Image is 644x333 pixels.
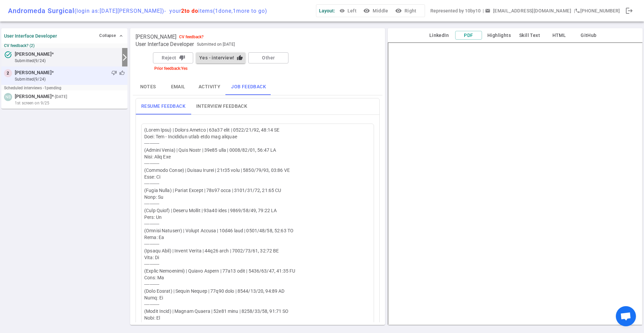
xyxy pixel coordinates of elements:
[119,70,125,76] span: thumb_up
[121,53,129,61] i: arrow_forward_ios
[54,94,67,100] small: - [DATE]
[319,8,335,13] span: Layout:
[516,31,543,40] button: Skill Text
[575,8,580,13] i: phone
[133,79,382,95] div: basic tabs example
[338,5,359,17] button: Left
[237,55,243,61] i: thumb_up
[152,66,345,71] div: Prior feedback: Yes
[133,79,163,95] button: Notes
[179,55,185,61] i: thumb_down
[191,98,253,114] button: Interview Feedback
[8,7,267,15] div: Andromeda Surgical
[74,8,164,14] span: (login as: [DATE][PERSON_NAME] )
[395,7,402,14] i: visibility
[4,43,125,48] small: CV feedback? (2)
[485,8,490,13] span: email
[196,52,246,63] button: Yes - interview!thumb_up
[163,79,193,95] button: Email
[623,4,636,17] div: Done
[118,33,124,39] span: expand_less
[136,98,379,114] div: basic tabs example
[15,76,125,82] small: submitted (9/24)
[546,31,573,40] button: HTML
[394,5,419,17] button: visibilityRight
[111,70,117,76] span: thumb_down
[616,306,636,326] div: Open chat
[181,8,198,14] span: 2 to do
[4,86,61,90] small: Scheduled interviews - 1 pending
[197,41,235,48] span: Submitted on [DATE]
[363,7,370,14] i: visibility
[15,69,52,76] span: [PERSON_NAME]
[4,69,12,77] div: 2
[430,5,620,17] div: Represented by 10by10 | | [PHONE_NUMBER]
[15,100,49,106] span: 1st screen on 9/25
[179,35,204,39] div: CV feedback?
[153,52,193,63] button: Rejectthumb_down
[15,93,52,100] span: [PERSON_NAME]
[15,51,52,58] span: [PERSON_NAME]
[136,98,191,114] button: Resume Feedback
[4,33,57,39] strong: User Interface Developer
[485,31,514,40] button: Highlights
[426,31,452,40] button: LinkedIn
[15,58,119,64] small: submitted (9/24)
[388,42,643,325] iframe: candidate_document_preview__iframe
[339,8,345,13] span: visibility
[136,41,194,48] span: User Interface Developer
[4,51,12,59] i: task_alt
[484,5,574,17] button: Open a message box
[455,31,482,40] button: PDF
[226,79,271,95] button: Job feedback
[136,34,176,40] span: [PERSON_NAME]
[575,31,602,40] button: GitHub
[4,93,12,101] div: NB
[98,31,125,41] button: Collapse
[164,8,267,14] span: - your items ( 1 done, 1 more to go)
[248,52,288,63] button: Other
[362,5,391,17] button: visibilityMiddle
[193,79,226,95] button: Activity
[625,7,633,15] span: logout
